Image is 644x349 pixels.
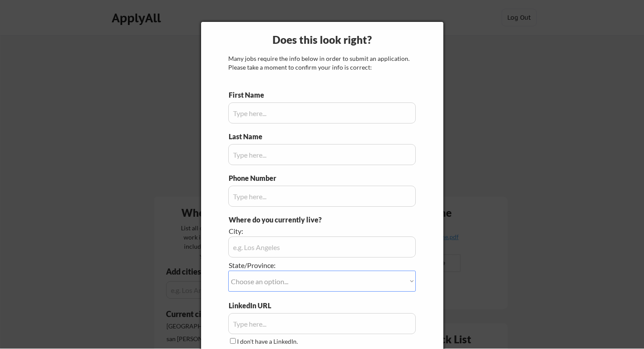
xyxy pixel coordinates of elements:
[229,215,367,225] div: Where do you currently live?
[229,132,271,141] div: Last Name
[228,54,416,71] div: Many jobs require the info below in order to submit an application. Please take a moment to confi...
[228,102,416,123] input: Type here...
[229,173,281,183] div: Phone Number
[228,313,416,334] input: Type here...
[228,144,416,165] input: Type here...
[228,186,416,207] input: Type here...
[229,90,271,100] div: First Name
[228,236,416,257] input: e.g. Los Angeles
[201,32,443,47] div: Does this look right?
[229,261,367,270] div: State/Province:
[229,301,294,310] div: LinkedIn URL
[229,226,367,236] div: City:
[237,338,298,345] label: I don't have a LinkedIn.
